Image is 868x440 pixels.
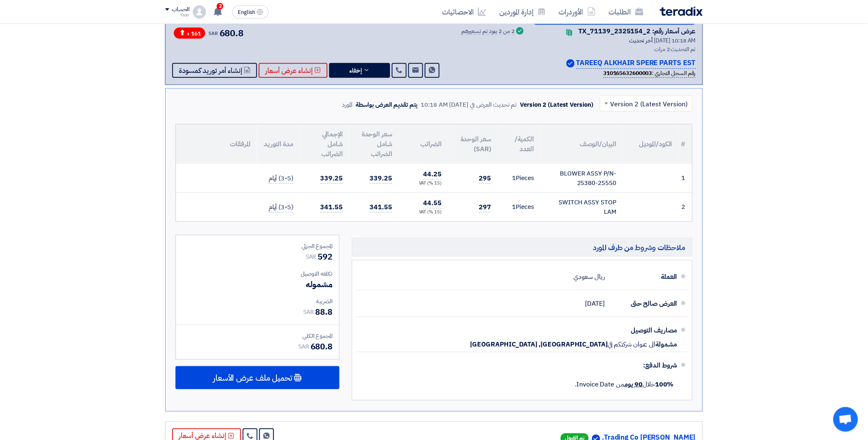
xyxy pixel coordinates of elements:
[655,379,674,389] strong: 100%
[342,100,352,110] div: المورد
[679,164,692,193] td: 1
[369,356,677,375] div: شروط الدفع:
[220,26,244,40] span: 680.8
[547,198,616,216] div: SWITCH ASSY STOP LAM
[349,124,399,164] th: سعر الوحدة شامل الضرائب
[321,173,343,184] span: 339.25
[182,242,332,250] div: المجموع الجزئي
[238,9,255,15] span: English
[179,68,242,74] span: إنشاء أمر توريد كمسودة
[257,124,300,164] th: مدة التوريد
[193,5,206,19] img: profile_test.png
[208,30,218,37] span: SAR
[629,36,653,45] span: أخر تحديث
[566,59,575,68] img: Verified Account
[547,169,616,187] div: BLOWER ASSY P/N-25380-2S550
[306,253,316,261] span: SAR
[399,124,448,164] th: الضرائب
[311,340,333,353] span: 680.8
[356,100,418,110] div: يتم تقديم العرض بواسطة
[423,198,442,208] span: 44.55
[498,124,540,164] th: الكمية/العدد
[370,173,392,184] span: 339.25
[611,267,677,287] div: العملة
[303,308,314,316] span: SAR
[174,28,205,39] span: + 161
[172,6,190,13] div: الحساب
[540,124,623,164] th: البيان/الوصف
[182,269,332,278] div: تكلفه التوصيل
[182,297,332,306] div: الضريبة
[575,379,674,389] span: خلال من Invoice Date.
[479,202,491,213] span: 297
[512,202,516,211] span: 1
[625,379,643,389] u: 90 يوم
[405,180,442,187] div: (15 %) VAT
[352,238,693,257] h5: ملاحظات وشروط من طرف المورد
[269,173,293,184] span: (3-5) أيام
[611,321,677,340] div: مصاريف التوصيل
[623,124,679,164] th: الكود/الموديل
[679,124,692,164] th: #
[602,2,650,21] a: الطلبات
[578,26,696,36] div: عرض أسعار رقم: TX_71139_2325154_2
[165,13,190,17] div: Yasir
[656,340,677,349] span: مشمولة
[833,407,858,432] a: Open chat
[349,68,362,74] span: إخفاء
[423,169,442,180] span: 44.25
[552,2,602,21] a: الأوردرات
[498,164,540,193] td: Pieces
[585,300,605,308] span: [DATE]
[498,193,540,222] td: Pieces
[217,3,223,9] span: 2
[306,278,332,290] span: مشموله
[470,340,608,349] span: [GEOGRAPHIC_DATA], [GEOGRAPHIC_DATA]
[608,340,655,349] span: الى عنوان شركتكم في
[405,209,442,216] div: (15 %) VAT
[329,63,390,78] button: إخفاء
[535,45,696,54] div: تم التحديث 2 مرات
[182,332,332,340] div: المجموع الكلي
[269,202,293,213] span: (3-5) أيام
[660,7,703,16] img: Teradix logo
[512,173,516,183] span: 1
[435,2,493,21] a: الاحصائيات
[611,294,677,314] div: العرض صالح حتى
[321,202,343,213] span: 341.55
[576,58,696,69] p: TAREEQ ALKHAIR SPERE PARTS EST
[603,69,696,78] div: رقم السجل التجاري :
[574,269,605,285] div: ريال سعودي
[448,124,498,164] th: سعر الوحدة (SAR)
[603,69,652,77] b: 310165632600003
[232,5,269,19] button: English
[461,28,515,35] div: 2 من 2 بنود تم تسعيرهم
[654,36,696,45] span: [DATE] 10:18 AM
[421,100,517,110] div: تم تحديث العرض في [DATE] 10:18 AM
[176,124,257,164] th: المرفقات
[479,173,491,184] span: 295
[316,306,333,318] span: 88.8
[298,342,309,351] span: SAR
[520,100,593,110] div: Version 2 (Latest Version)
[493,2,552,21] a: إدارة الموردين
[265,68,313,74] span: إنشاء عرض أسعار
[213,374,292,381] span: تحميل ملف عرض الأسعار
[318,250,333,263] span: 592
[300,124,349,164] th: الإجمالي شامل الضرائب
[259,63,328,78] button: إنشاء عرض أسعار
[172,63,257,78] button: إنشاء أمر توريد كمسودة
[679,193,692,222] td: 2
[370,202,392,213] span: 341.55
